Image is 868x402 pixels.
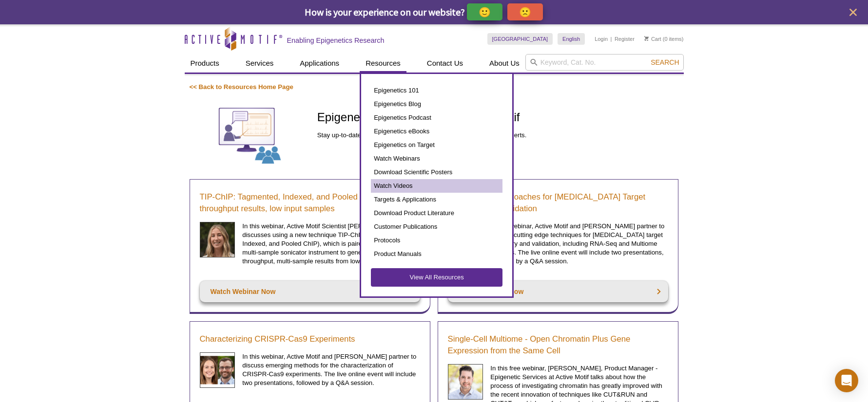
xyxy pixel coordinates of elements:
[371,206,502,220] a: Download Product Literature
[200,222,235,257] img: Sarah Traynor headshot
[525,54,684,71] input: Keyword, Cat. No.
[371,220,502,234] a: Customer Publications
[479,6,491,18] p: 🙂
[558,33,585,45] a: English
[371,247,502,261] a: Product Manuals
[644,36,661,42] a: Cart
[200,352,235,388] img: CRISPR Webinar
[200,191,420,215] a: TIP-ChIP: Tagmented, Indexed, and Pooled ChIP - High-throughput results, low input samples
[242,352,420,387] p: In this webinar, Active Motif and [PERSON_NAME] partner to discuss emerging methods for the chara...
[648,58,682,67] button: Search
[371,152,502,165] a: Watch Webinars
[490,222,668,266] p: In this webinar, Active Motif and [PERSON_NAME] partner to discuss cutting edge techniques for [M...
[371,268,502,287] a: View All Resources
[242,222,420,266] p: In this webinar, Active Motif Scientist [PERSON_NAME] discusses using a new technique TIP-ChIP (T...
[595,36,608,42] a: Login
[190,83,293,91] a: << Back to Resources Home Page
[644,33,684,45] li: (0 items)
[185,54,225,73] a: Products
[287,36,385,45] h2: Enabling Epigenetics Research
[835,369,858,392] div: Open Intercom Messenger
[644,36,649,41] img: Your Cart
[611,33,612,45] li: |
[360,54,406,73] a: Resources
[371,234,502,247] a: Protocols
[448,364,483,400] img: Single-Cell Multiome Webinar
[371,97,502,111] a: Epigenetics Blog
[371,138,502,152] a: Epigenetics on Target
[305,6,465,18] span: How is your experience on our website?
[847,6,859,18] button: close
[371,179,502,193] a: Watch Videos
[421,54,469,73] a: Contact Us
[371,84,502,97] a: Epigenetics 101
[448,191,668,215] a: Cutting Edge Approaches for [MEDICAL_DATA] Target Discovery and Validation
[651,58,679,66] span: Search
[317,131,679,140] p: Stay up-to-date with the latest tips & techniques from epigenetics experts.
[615,36,635,42] a: Register
[317,111,679,125] h1: Epigenetics Webinars from Active Motif
[448,333,668,357] a: Single-Cell Multiome - Open Chromatin Plus Gene Expression from the Same Cell
[200,281,420,302] a: Watch Webinar Now
[519,6,531,18] p: 🙁
[371,165,502,179] a: Download Scientific Posters
[448,281,668,302] a: Watch Webinar Now
[487,33,553,45] a: [GEOGRAPHIC_DATA]
[190,101,310,169] img: Webinars
[294,54,345,73] a: Applications
[200,333,355,345] a: Characterizing CRISPR-Cas9 Experiments
[240,54,280,73] a: Services
[371,125,502,138] a: Epigenetics eBooks
[371,111,502,125] a: Epigenetics Podcast
[483,54,525,73] a: About Us
[371,193,502,206] a: Targets & Applications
